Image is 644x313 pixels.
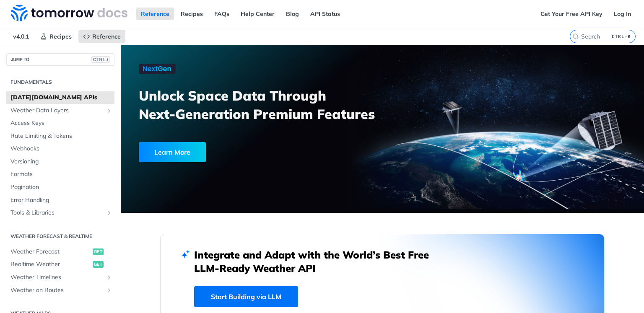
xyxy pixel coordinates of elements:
div: Learn More [139,142,206,162]
svg: Search [572,33,579,40]
button: JUMP TOCTRL-/ [6,53,114,66]
a: Help Center [236,8,279,20]
span: Weather Forecast [10,248,91,256]
span: Error Handling [10,196,112,204]
a: Versioning [6,155,114,168]
a: Weather TimelinesShow subpages for Weather Timelines [6,271,114,284]
button: Show subpages for Weather Data Layers [106,107,112,114]
a: Weather Data LayersShow subpages for Weather Data Layers [6,104,114,117]
a: [DATE][DOMAIN_NAME] APIs [6,91,114,104]
a: Weather Forecastget [6,246,114,258]
span: Recipes [49,33,72,40]
a: Recipes [36,30,76,43]
span: Rate Limiting & Tokens [10,132,112,140]
span: v4.0.1 [8,30,34,43]
a: Recipes [176,8,208,20]
span: [DATE][DOMAIN_NAME] APIs [10,93,112,102]
a: Weather on RoutesShow subpages for Weather on Routes [6,284,114,297]
h3: Unlock Space Data Through Next-Generation Premium Features [139,86,392,123]
a: API Status [306,8,345,20]
span: Webhooks [10,145,112,153]
kbd: CTRL-K [610,32,633,41]
h2: Fundamentals [6,78,114,86]
span: Formats [10,170,112,178]
a: Pagination [6,181,114,194]
a: Rate Limiting & Tokens [6,130,114,142]
a: FAQs [210,8,234,20]
button: Show subpages for Weather on Routes [106,287,112,294]
span: Pagination [10,183,112,191]
button: Show subpages for Tools & Libraries [106,210,112,216]
a: Reference [78,30,125,43]
span: Weather Timelines [10,273,104,282]
a: Blog [281,8,304,20]
a: Reference [136,8,174,20]
a: Log In [609,8,636,20]
a: Access Keys [6,117,114,129]
a: Get Your Free API Key [536,8,607,20]
span: Weather on Routes [10,286,104,295]
h2: Integrate and Adapt with the World’s Best Free LLM-Ready Weather API [194,248,441,275]
span: Tools & Libraries [10,209,104,217]
a: Start Building via LLM [194,286,298,307]
span: Realtime Weather [10,260,91,269]
a: Tools & LibrariesShow subpages for Tools & Libraries [6,207,114,219]
span: get [93,248,104,255]
a: Webhooks [6,142,114,155]
a: Formats [6,168,114,181]
h2: Weather Forecast & realtime [6,233,114,240]
button: Show subpages for Weather Timelines [106,274,112,281]
span: get [93,261,104,268]
span: Versioning [10,158,112,166]
a: Error Handling [6,194,114,207]
img: NextGen [139,64,176,74]
img: Tomorrow.io Weather API Docs [11,5,127,21]
span: CTRL-/ [91,56,110,63]
a: Learn More [139,142,341,162]
span: Weather Data Layers [10,106,104,115]
span: Access Keys [10,119,112,127]
span: Reference [92,33,121,40]
a: Realtime Weatherget [6,258,114,271]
